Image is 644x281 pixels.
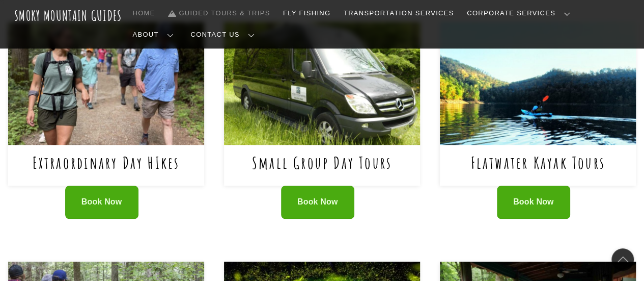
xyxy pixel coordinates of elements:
img: Extraordinary Day HIkes [8,22,204,144]
a: Extraordinary Day HIkes [33,152,180,173]
a: Corporate Services [463,3,578,24]
a: Book Now [281,186,354,219]
a: About [129,24,182,45]
a: Book Now [497,186,570,219]
span: Book Now [513,197,554,208]
a: Home [129,3,159,24]
a: Smoky Mountain Guides [14,7,122,24]
a: Book Now [65,186,138,219]
a: Transportation Services [340,3,458,24]
a: Guided Tours & Trips [164,3,274,24]
a: Contact Us [187,24,263,45]
span: Book Now [297,197,338,208]
a: Fly Fishing [279,3,334,24]
img: Small Group Day Tours [224,22,420,144]
span: Book Now [81,197,122,208]
a: Small Group Day Tours [252,152,392,173]
a: Flatwater Kayak Tours [470,152,605,173]
img: Flatwater Kayak Tours [440,22,636,144]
